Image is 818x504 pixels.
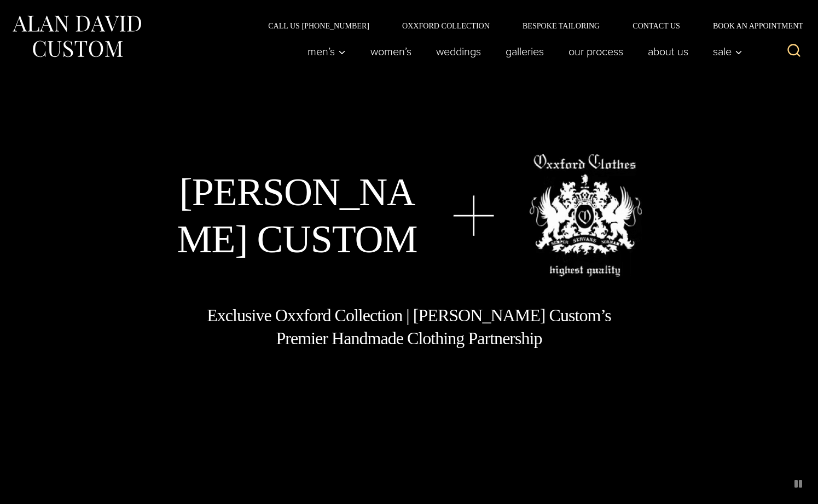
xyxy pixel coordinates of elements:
[295,40,749,62] nav: Primary Navigation
[252,22,807,30] nav: Secondary Navigation
[424,40,494,62] a: weddings
[494,40,556,62] a: Galleries
[252,22,386,30] a: Call Us [PHONE_NUMBER]
[713,46,742,57] span: Sale
[206,304,612,350] h1: Exclusive Oxxford Collection | [PERSON_NAME] Custom’s Premier Handmade Clothing Partnership
[529,154,642,277] img: oxxford clothes, highest quality
[781,38,807,65] button: View Search Form
[11,12,142,61] img: Alan David Custom
[616,22,697,30] a: Contact Us
[176,169,418,263] h1: [PERSON_NAME] Custom
[506,22,616,30] a: Bespoke Tailoring
[636,40,701,62] a: About Us
[697,22,807,30] a: Book an Appointment
[308,46,346,57] span: Men’s
[386,22,506,30] a: Oxxford Collection
[556,40,636,62] a: Our Process
[790,475,807,493] button: pause animated background image
[358,40,424,62] a: Women’s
